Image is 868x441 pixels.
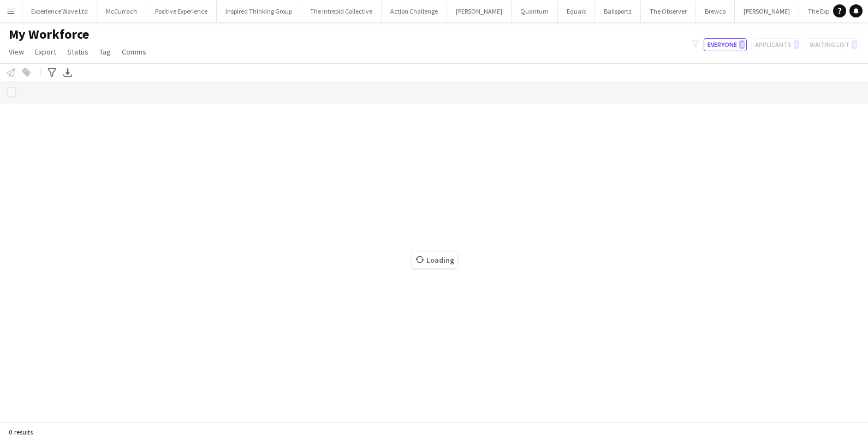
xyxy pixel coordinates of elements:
app-action-btn: Advanced filters [45,66,58,79]
a: Tag [95,45,115,59]
button: Ballsportz [595,1,641,22]
a: Export [31,45,61,59]
button: Inspired Thinking Group [217,1,301,22]
button: Experience Wave Ltd [22,1,97,22]
span: Export [35,47,56,57]
button: Action Challenge [382,1,447,22]
span: Status [67,47,88,57]
button: Quantum [512,1,558,22]
app-action-btn: Export XLSX [61,66,74,79]
button: McCurrach [97,1,146,22]
span: 0 [739,40,745,49]
a: Comms [117,45,151,59]
button: The Intrepid Collective [301,1,382,22]
button: [PERSON_NAME] [735,1,799,22]
span: Loading [412,252,457,268]
span: Comms [122,47,146,57]
button: Everyone0 [704,38,747,51]
button: The Observer [641,1,696,22]
span: My Workforce [9,26,89,43]
a: Status [63,45,93,59]
button: Positive Experience [146,1,217,22]
span: View [9,47,24,57]
button: Brewco [696,1,735,22]
span: Tag [99,47,111,57]
button: [PERSON_NAME] [447,1,512,22]
a: View [4,45,28,59]
button: Equals [558,1,595,22]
